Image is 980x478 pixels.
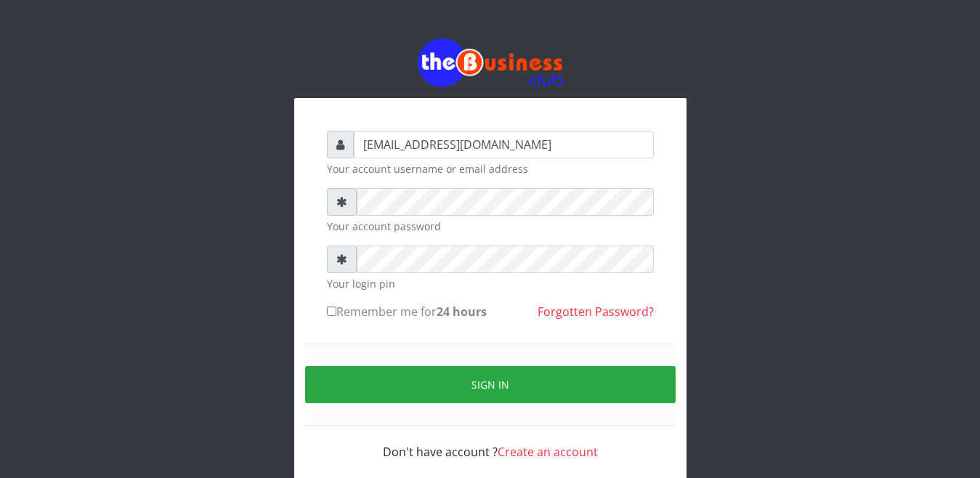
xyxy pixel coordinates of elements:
[327,219,654,234] small: Your account password
[354,131,654,158] input: Username or email address
[437,304,487,320] b: 24 hours
[305,366,676,403] button: Sign in
[327,426,654,461] div: Don't have account ?
[327,276,654,291] small: Your login pin
[327,303,487,320] label: Remember me for
[327,307,336,316] input: Remember me for24 hours
[498,444,598,460] a: Create an account
[327,161,654,177] small: Your account username or email address
[538,304,654,320] a: Forgotten Password?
